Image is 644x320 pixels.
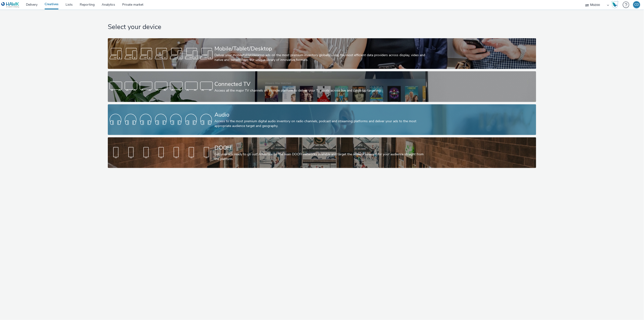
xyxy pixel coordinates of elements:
div: DOOH [214,144,428,152]
div: Get your ads ready to go out! Advertise on the main DOOH networks available and target the screen... [214,152,428,162]
div: Connected TV [214,80,428,88]
div: Access all the major TV channels on a single platform to deliver your TV spots across live and ca... [214,88,428,93]
img: undefined Logo [1,2,19,8]
div: CD [635,1,639,8]
a: AudioAccess to the most premium digital audio inventory on radio channels, podcast and streaming ... [108,104,536,135]
img: Hawk Academy [611,1,619,8]
a: Mobile/Tablet/DesktopDeliver your mobile/tablet/desktop ads on the most premium inventory globall... [108,38,536,69]
a: DOOHGet your ads ready to go out! Advertise on the main DOOH networks available and target the sc... [108,137,536,168]
a: Connected TVAccess all the major TV channels on a single platform to deliver your TV spots across... [108,71,536,102]
div: Deliver your mobile/tablet/desktop ads on the most premium inventory globally using the most effi... [214,53,428,63]
a: Hawk Academy [611,1,620,8]
div: Access to the most premium digital audio inventory on radio channels, podcast and streaming platf... [214,119,428,129]
h1: Select your device [108,23,536,32]
div: Mobile/Tablet/Desktop [214,45,428,53]
div: Audio [214,111,428,119]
